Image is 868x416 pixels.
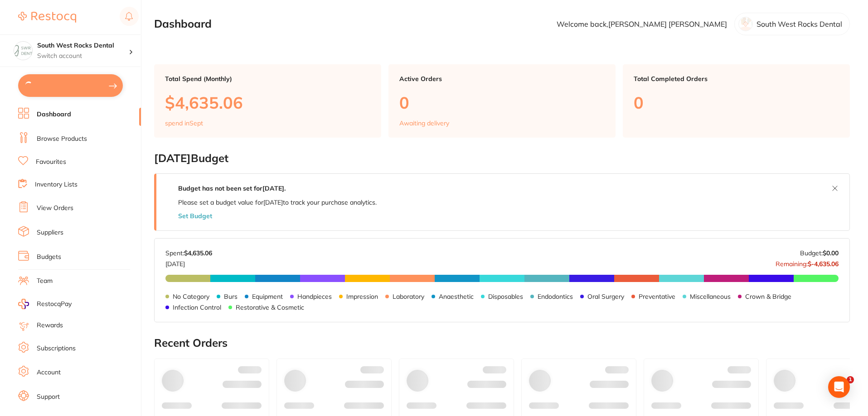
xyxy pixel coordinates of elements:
p: Remaining: [776,257,839,268]
span: RestocqPay [37,300,72,309]
a: Total Completed Orders0 [623,64,850,138]
a: View Orders [37,204,73,213]
a: Favourites [36,158,66,167]
strong: $4,635.06 [184,249,212,257]
p: $4,635.06 [165,93,370,112]
p: Please set a budget value for [DATE] to track your purchase analytics. [178,199,377,206]
a: Team [37,277,53,286]
span: 1 [847,376,854,383]
a: Active Orders0Awaiting delivery [388,64,616,138]
div: Open Intercom Messenger [828,376,850,398]
p: Preventative [639,293,675,300]
a: Inventory Lists [35,180,78,189]
p: No Category [173,293,209,300]
p: Oral Surgery [587,293,624,300]
a: RestocqPay [18,299,72,309]
p: Switch account [37,52,129,61]
p: South West Rocks Dental [756,20,842,28]
h2: Dashboard [154,18,212,30]
strong: Budget has not been set for [DATE] . [178,184,286,192]
p: Total Spend (Monthly) [165,75,370,82]
button: Set Budget [178,212,212,220]
a: Support [37,392,60,402]
img: South West Rocks Dental [14,42,32,60]
a: Subscriptions [37,344,76,353]
a: Browse Products [37,134,87,143]
p: Crown & Bridge [745,293,791,300]
a: Restocq Logo [18,7,76,28]
p: Budget: [800,249,839,257]
p: Equipment [252,293,283,300]
strong: $-4,635.06 [808,260,839,268]
p: Miscellaneous [690,293,731,300]
a: Budgets [37,253,61,262]
h2: Recent Orders [154,337,850,349]
p: Disposables [488,293,523,300]
a: Suppliers [37,228,63,237]
img: Restocq Logo [18,12,76,23]
p: Handpieces [297,293,332,300]
a: Total Spend (Monthly)$4,635.06spend inSept [154,64,381,138]
a: Dashboard [37,110,71,119]
p: Active Orders [399,75,605,82]
p: Infection Control [173,304,221,311]
p: Burs [224,293,238,300]
a: Rewards [37,321,63,330]
p: Spent: [165,249,212,257]
p: 0 [399,93,605,112]
p: [DATE] [165,257,212,268]
p: Total Completed Orders [634,75,839,82]
h2: [DATE] Budget [154,152,850,165]
p: Restorative & Cosmetic [236,304,304,311]
p: Endodontics [538,293,573,300]
a: Account [37,368,61,377]
p: Impression [346,293,378,300]
p: Laboratory [393,293,424,300]
strong: $0.00 [823,249,839,257]
p: spend in Sept [165,120,203,127]
p: Anaesthetic [439,293,474,300]
p: Welcome back, [PERSON_NAME] [PERSON_NAME] [557,20,727,28]
h4: South West Rocks Dental [37,41,129,50]
img: RestocqPay [18,299,29,309]
p: 0 [634,93,839,112]
p: Awaiting delivery [399,120,449,127]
